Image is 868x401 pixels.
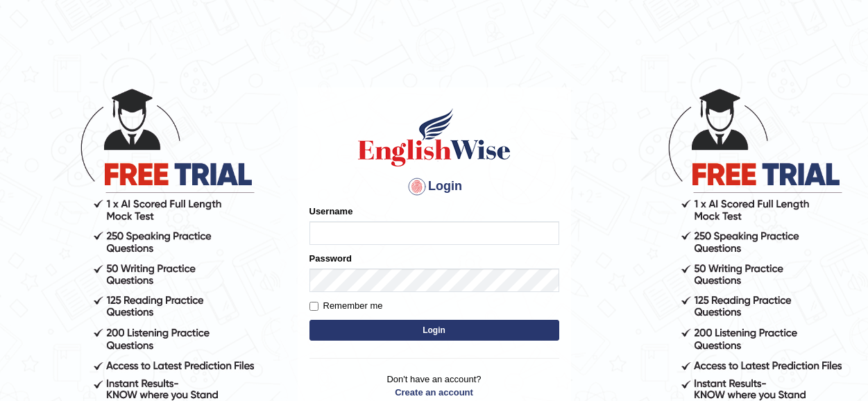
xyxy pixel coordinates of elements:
[309,320,559,341] button: Login
[309,176,559,198] h4: Login
[309,386,559,399] a: Create an account
[355,106,513,169] img: Logo of English Wise sign in for intelligent practice with AI
[309,205,353,218] label: Username
[309,252,352,265] label: Password
[309,299,383,313] label: Remember me
[309,302,318,311] input: Remember me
